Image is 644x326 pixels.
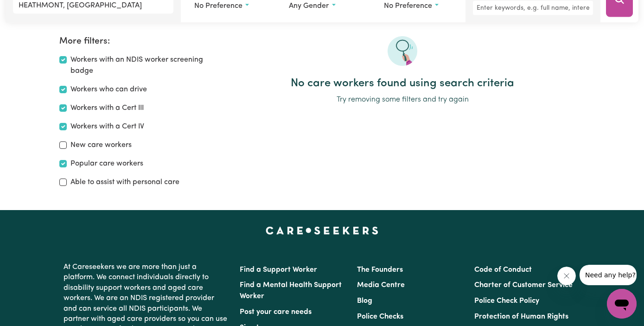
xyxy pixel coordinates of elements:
a: Find a Support Worker [240,266,317,274]
iframe: Button to launch messaging window [607,289,637,319]
a: Code of Conduct [474,266,532,274]
span: Any gender [289,2,329,10]
label: Workers who can drive [70,84,147,95]
span: No preference [194,2,242,10]
label: Workers with a Cert IV [70,121,144,132]
label: Popular care workers [70,158,143,169]
label: Able to assist with personal care [70,177,179,188]
label: Workers with a Cert III [70,102,144,114]
input: Enter keywords, e.g. full name, interests [473,1,593,15]
a: Charter of Customer Service [474,281,573,289]
a: Police Checks [357,313,403,320]
a: Protection of Human Rights [474,313,568,320]
a: Police Check Policy [474,297,539,305]
label: New care workers [70,140,132,151]
h2: No care workers found using search criteria [220,77,585,90]
iframe: Message from company [580,265,637,285]
a: Find a Mental Health Support Worker [240,281,342,300]
a: The Founders [357,266,403,274]
a: Blog [357,297,372,305]
iframe: Close message [557,267,576,285]
span: No preference [384,2,432,10]
a: Post your care needs [240,308,312,316]
p: Try removing some filters and try again [220,94,585,105]
a: Media Centre [357,281,405,289]
h2: More filters: [59,36,209,47]
label: Workers with an NDIS worker screening badge [70,54,209,77]
a: Careseekers home page [266,227,378,234]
